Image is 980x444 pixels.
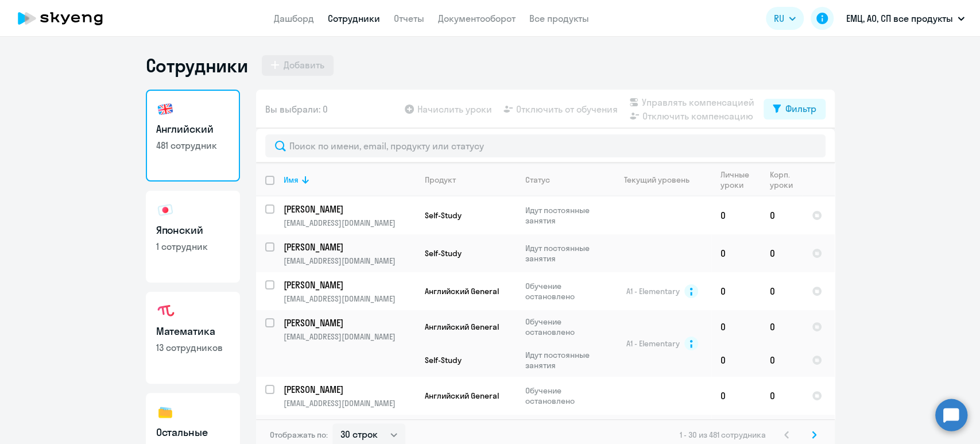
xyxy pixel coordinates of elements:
p: [PERSON_NAME] [284,316,413,329]
span: Self-Study [425,355,462,365]
button: Фильтр [764,99,826,119]
p: Обучение остановлено [525,281,604,302]
div: Имя [284,175,415,185]
span: Self-Study [425,210,462,221]
div: Статус [525,175,550,185]
p: 13 сотрудников [156,341,230,354]
img: japanese [156,201,175,219]
p: [PERSON_NAME] [284,279,413,291]
a: [PERSON_NAME] [284,241,415,253]
div: Фильтр [785,102,816,115]
a: Дашборд [274,13,314,24]
td: 0 [711,377,761,415]
a: Математика13 сотрудников [146,292,240,384]
h3: Остальные [156,425,230,440]
td: 0 [711,343,761,377]
p: 1 сотрудник [156,240,230,253]
span: RU [774,11,784,25]
p: [EMAIL_ADDRESS][DOMAIN_NAME] [284,398,415,408]
span: Вы выбрали: 0 [265,102,328,116]
td: 0 [711,234,761,272]
a: Отчеты [394,13,424,24]
p: Обучение остановлено [525,316,604,337]
div: Личные уроки [721,169,760,190]
span: Английский General [425,322,499,332]
td: 0 [761,234,803,272]
span: Отображать по: [270,430,328,440]
p: [EMAIL_ADDRESS][DOMAIN_NAME] [284,294,415,304]
span: Английский General [425,391,499,401]
p: [EMAIL_ADDRESS][DOMAIN_NAME] [284,218,415,228]
div: Текущий уровень [614,175,711,185]
span: Английский General [425,286,499,296]
button: ЕМЦ, АО, СП все продукты [840,5,970,32]
img: english [156,100,175,118]
h3: Японский [156,223,230,238]
p: Идут постоянные занятия [525,350,604,370]
div: Текущий уровень [624,175,690,185]
a: [PERSON_NAME] [284,203,415,215]
button: Добавить [262,55,334,76]
img: math [156,302,175,321]
p: [EMAIL_ADDRESS][DOMAIN_NAME] [284,331,415,342]
p: [PERSON_NAME] [284,203,413,215]
p: [EMAIL_ADDRESS][DOMAIN_NAME] [284,256,415,266]
td: 0 [711,196,761,234]
td: 0 [761,196,803,234]
span: A1 - Elementary [626,286,680,296]
a: [PERSON_NAME] [284,316,415,329]
span: 1 - 30 из 481 сотрудника [680,430,766,440]
p: [PERSON_NAME] [284,241,413,253]
a: Английский481 сотрудник [146,90,240,182]
td: 0 [761,343,803,377]
td: 0 [761,377,803,415]
h1: Сотрудники [146,54,248,77]
div: Продукт [425,175,456,185]
a: Японский1 сотрудник [146,191,240,283]
button: RU [766,7,804,30]
input: Поиск по имени, email, продукту или статусу [265,134,826,157]
a: [PERSON_NAME] [284,279,415,291]
a: [PERSON_NAME] [284,383,415,396]
p: ЕМЦ, АО, СП все продукты [846,11,953,25]
td: 0 [711,310,761,343]
h3: Английский [156,122,230,137]
h3: Математика [156,324,230,339]
div: Имя [284,175,299,185]
p: 481 сотрудник [156,139,230,152]
td: 0 [761,272,803,310]
img: others [156,403,175,422]
a: Все продукты [529,13,589,24]
a: Документооборот [438,13,516,24]
span: Self-Study [425,248,462,258]
p: [PERSON_NAME] [284,383,413,396]
p: Обучение остановлено [525,385,604,406]
span: A1 - Elementary [626,338,680,349]
td: 0 [761,310,803,343]
td: 0 [711,272,761,310]
p: Идут постоянные занятия [525,205,604,226]
div: Корп. уроки [770,169,802,190]
p: Идут постоянные занятия [525,243,604,264]
a: Сотрудники [328,13,380,24]
div: Добавить [284,58,324,72]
